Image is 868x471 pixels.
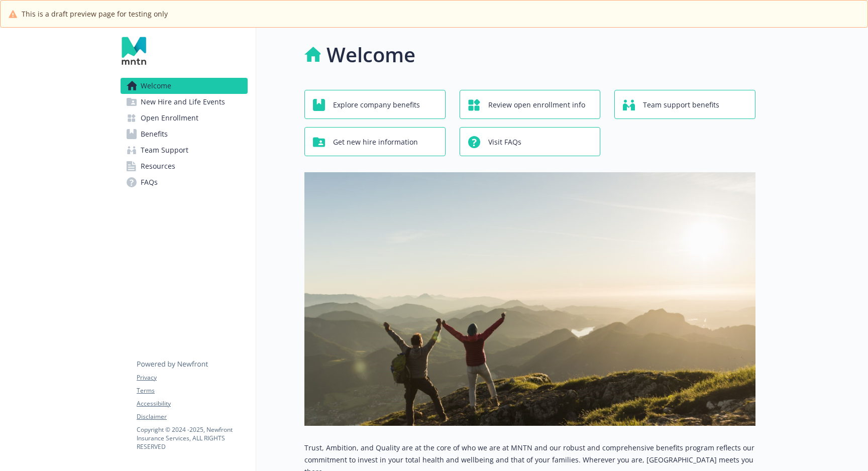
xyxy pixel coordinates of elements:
[141,94,225,110] span: New Hire and Life Events
[22,9,168,19] span: This is a draft preview page for testing only
[304,127,446,156] button: Get new hire information
[137,399,247,408] a: Accessibility
[327,40,415,70] h1: Welcome
[643,95,719,114] span: Team support benefits
[333,133,418,152] span: Get new hire information
[488,95,585,114] span: Review open enrollment info
[137,386,247,395] a: Terms
[121,110,248,126] a: Open Enrollment
[614,90,755,119] button: Team support benefits
[304,90,446,119] button: Explore company benefits
[121,94,248,110] a: New Hire and Life Events
[121,158,248,174] a: Resources
[141,174,158,190] span: FAQs
[141,158,175,174] span: Resources
[141,142,188,158] span: Team Support
[141,110,198,126] span: Open Enrollment
[137,412,247,421] a: Disclaimer
[137,425,247,451] p: Copyright © 2024 - 2025 , Newfront Insurance Services, ALL RIGHTS RESERVED
[121,126,248,142] a: Benefits
[137,373,247,382] a: Privacy
[304,172,755,426] img: overview page banner
[460,127,601,156] button: Visit FAQs
[121,142,248,158] a: Team Support
[333,95,420,114] span: Explore company benefits
[488,133,521,152] span: Visit FAQs
[121,78,248,94] a: Welcome
[141,126,168,142] span: Benefits
[121,174,248,190] a: FAQs
[460,90,601,119] button: Review open enrollment info
[141,78,171,94] span: Welcome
